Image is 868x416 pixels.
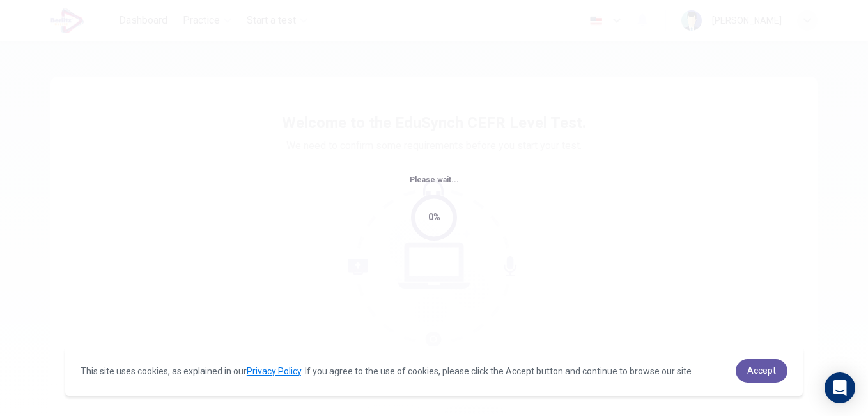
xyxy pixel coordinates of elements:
[747,365,776,376] span: Accept
[65,346,803,396] div: cookieconsent
[410,175,459,184] span: Please wait...
[825,372,855,403] div: Open Intercom Messenger
[428,210,440,225] div: 0%
[81,366,694,376] span: This site uses cookies, as explained in our . If you agree to the use of cookies, please click th...
[736,359,787,383] a: dismiss cookie message
[247,366,301,376] a: Privacy Policy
